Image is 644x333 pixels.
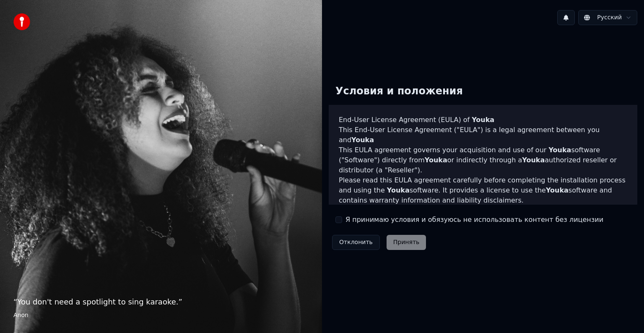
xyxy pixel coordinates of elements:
[522,156,545,164] span: Youka
[425,156,447,164] span: Youka
[345,215,603,225] label: Я принимаю условия и обязуюсь не использовать контент без лицензии
[13,311,309,320] footer: Anon
[472,116,494,124] span: Youka
[387,186,410,194] span: Youka
[339,145,627,175] p: This EULA agreement governs your acquisition and use of our software ("Software") directly from o...
[339,115,627,125] h3: End-User License Agreement (EULA) of
[13,296,309,308] p: “ You don't need a spotlight to sing karaoke. ”
[339,175,627,206] p: Please read this EULA agreement carefully before completing the installation process and using th...
[546,186,569,194] span: Youka
[339,125,627,145] p: This End-User License Agreement ("EULA") is a legal agreement between you and
[329,78,470,105] div: Условия и положения
[13,13,30,30] img: youka
[351,136,374,144] span: Youka
[548,146,571,154] span: Youka
[332,235,380,250] button: Отклонить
